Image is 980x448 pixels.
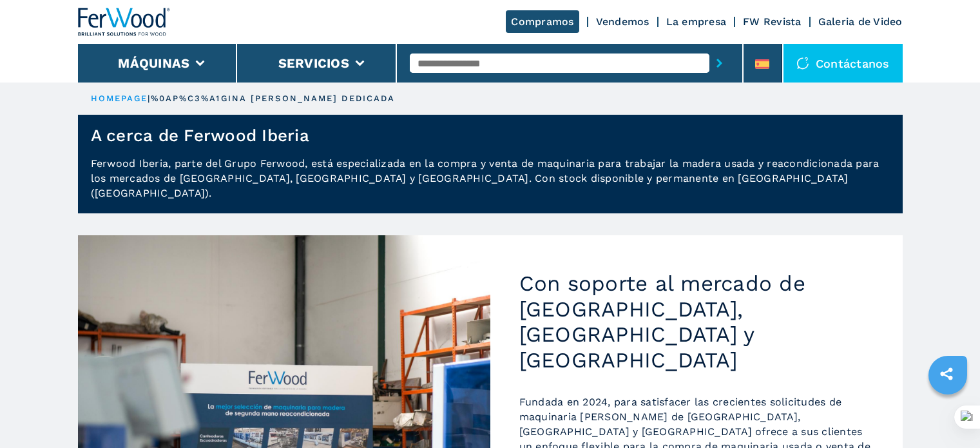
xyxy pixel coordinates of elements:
[709,48,729,78] button: submit-button
[78,8,171,36] img: Ferwood
[78,156,903,213] p: Ferwood Iberia, parte del Grupo Ferwood, está especializada en la compra y venta de maquinaria pa...
[666,15,727,28] a: La empresa
[783,44,903,83] div: Contáctanos
[91,93,148,103] a: HOMEPAGE
[519,271,874,373] h2: Con soporte al mercado de [GEOGRAPHIC_DATA], [GEOGRAPHIC_DATA] y [GEOGRAPHIC_DATA]
[506,10,579,33] a: Compramos
[91,125,309,146] h1: A cerca de Ferwood Iberia
[925,390,970,438] iframe: Chat
[743,15,802,28] a: FW Revista
[118,55,189,71] button: Máquinas
[930,358,963,390] a: sharethis
[796,57,809,70] img: Contáctanos
[278,55,349,71] button: Servicios
[148,93,150,103] span: |
[596,15,649,28] a: Vendemos
[818,15,903,28] a: Galeria de Video
[151,93,396,104] p: %0Ap%C3%A1gina [PERSON_NAME] dedicada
